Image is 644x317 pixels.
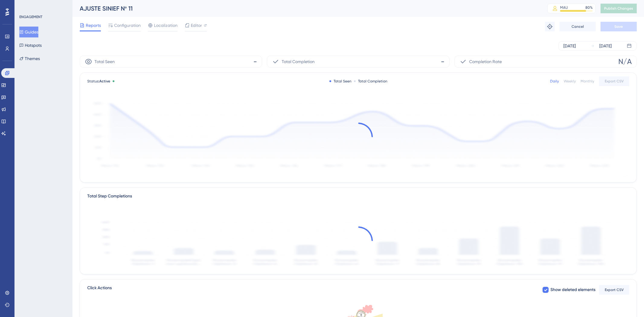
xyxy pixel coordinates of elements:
button: Publish Changes [601,4,637,13]
span: Save [614,24,623,29]
span: Active [99,79,110,83]
span: - [253,57,257,66]
span: Click Actions [87,284,112,295]
span: Total Completion [282,58,315,65]
div: [DATE] [599,42,612,50]
span: Reports [86,22,101,29]
span: Show deleted elements [550,286,595,293]
span: Export CSV [605,79,624,84]
span: Publish Changes [604,6,633,11]
div: AJUSTE SINIEF Nº 11 [80,4,532,13]
span: Completion Rate [469,58,502,65]
div: Total Step Completions [87,193,132,200]
span: Cancel [572,24,584,29]
div: Total Seen [329,79,351,84]
span: Export CSV [605,287,624,292]
button: Export CSV [599,285,629,295]
div: 80 % [585,5,593,10]
span: Editor [191,22,202,29]
div: Weekly [564,79,576,84]
span: Status: [87,79,110,84]
span: Localization [154,22,178,29]
button: Hotspots [19,40,42,51]
div: MAU [560,5,568,10]
div: ENGAGEMENT [19,14,42,19]
div: Total Completion [354,79,387,84]
div: Daily [550,79,559,84]
span: Configuration [114,22,141,29]
button: Guides [19,27,38,37]
button: Cancel [559,22,596,31]
button: Themes [19,53,40,64]
span: - [441,57,444,66]
button: Export CSV [599,76,629,86]
button: Save [601,22,637,31]
div: Monthly [581,79,594,84]
span: N/A [618,57,632,66]
span: Total Seen [95,58,115,65]
div: [DATE] [563,42,576,50]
